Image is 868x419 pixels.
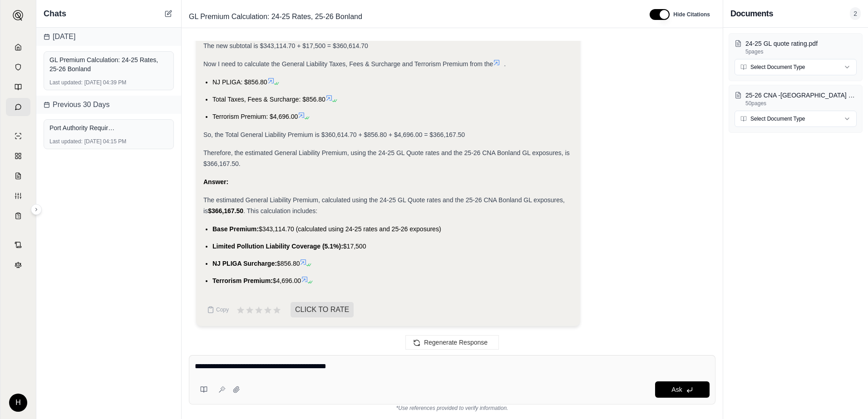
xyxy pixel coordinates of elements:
span: Now I need to calculate the General Liability Taxes, Fees & Surcharge and Terrorism Premium from the [203,60,493,68]
div: H [9,394,27,412]
div: *Use references provided to verify information. [189,404,715,412]
span: Port Authority Requirement.pdf [49,123,118,132]
a: Claim Coverage [6,167,30,185]
span: The new subtotal is $343,114.70 + $17,500 = $360,614.70 [203,42,368,49]
a: Documents Vault [6,58,30,76]
span: $17,500 [343,243,366,250]
button: Expand sidebar [31,204,42,215]
span: Terrorism Premium: $4,696.00 [212,113,298,120]
span: Total Taxes, Fees & Surcharge: $856.80 [212,96,325,103]
a: Single Policy [6,127,30,145]
span: $343,114.70 (calculated using 24-25 rates and 25-26 exposures) [259,225,441,233]
span: Regenerate Response [424,339,488,346]
span: . [504,60,506,68]
span: Therefore, the estimated General Liability Premium, using the 24-25 GL Quote rates and the 25-26 ... [203,149,570,167]
a: Custom Report [6,187,30,205]
div: Edit Title [185,10,639,24]
span: Copy [216,306,229,313]
button: 25-26 CNA -[GEOGRAPHIC_DATA] renewal with WC 2025.pdf50pages [735,91,857,107]
span: Chats [44,7,66,20]
button: New Chat [163,8,174,19]
span: Last updated: [49,138,83,145]
span: Last updated: [49,79,83,86]
h3: Documents [730,7,773,20]
span: Terrorism Premium: [212,277,273,284]
button: Copy [203,301,232,319]
span: NJ PLIGA: $856.80 [212,78,267,86]
span: NJ PLIGA Surcharge: [212,260,277,267]
div: GL Premium Calculation: 24-25 Rates, 25-26 Bonland [49,55,168,73]
a: Contract Analysis [6,236,30,254]
span: Limited Pollution Liability Coverage (5.1%): [212,243,343,250]
span: So, the Total General Liability Premium is $360,614.70 + $856.80 + $4,696.00 = $366,167.50 [203,131,465,138]
a: Legal Search Engine [6,256,30,274]
span: $856.80 [277,260,300,267]
button: Ask [655,381,710,398]
div: [DATE] [36,28,181,46]
span: Hide Citations [673,11,710,18]
a: Home [6,38,30,56]
a: Policy Comparisons [6,147,30,165]
span: GL Premium Calculation: 24-25 Rates, 25-26 Bonland [185,10,366,24]
a: Coverage Table [6,207,30,225]
button: Expand sidebar [9,6,27,24]
a: Chat [6,98,30,116]
span: The estimated General Liability Premium, calculated using the 24-25 GL Quote rates and the 25-26 ... [203,196,565,214]
span: . This calculation includes: [243,207,317,214]
div: Previous 30 Days [36,96,181,114]
a: Prompt Library [6,78,30,96]
strong: Answer: [203,178,228,185]
strong: $366,167.50 [208,207,243,214]
p: 24-25 GL quote rating.pdf [745,39,857,48]
div: [DATE] 04:39 PM [49,79,168,86]
div: [DATE] 04:15 PM [49,138,168,145]
button: 24-25 GL quote rating.pdf5pages [735,39,857,55]
button: Regenerate Response [405,335,499,350]
p: 25-26 CNA -Bonland renewal with WC 2025.pdf [745,91,857,100]
span: Ask [671,386,682,393]
span: $4,696.00 [273,277,301,284]
span: 2 [850,7,861,20]
p: 5 pages [745,48,857,55]
p: 50 pages [745,100,857,107]
span: Base Premium: [212,225,259,233]
span: CLICK TO RATE [291,302,354,317]
img: Expand sidebar [13,10,24,21]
